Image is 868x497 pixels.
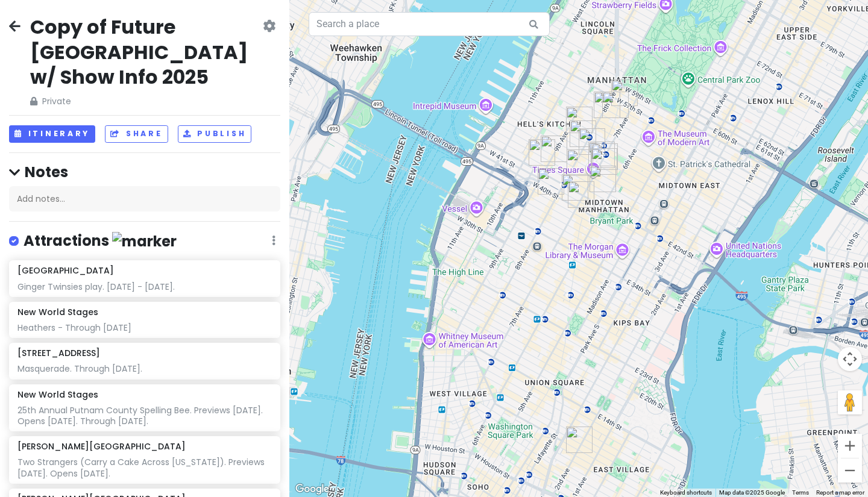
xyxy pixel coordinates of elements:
[105,125,168,143] button: Share
[541,136,567,162] div: The Friki TIki
[660,489,712,497] button: Keyboard shortcuts
[567,149,593,176] div: Broadhurst Theatre
[588,142,615,168] div: Theater District
[17,405,271,427] div: 25th Annual Putnam County Spelling Bee. Previews [DATE]. Opens [DATE]. Through [DATE].
[566,107,593,133] div: New World Stages
[17,307,98,317] h6: New World Stages
[24,231,177,251] h4: Attractions
[594,92,620,118] div: Studio 54
[570,120,596,147] div: Sir Henry’s
[309,12,550,36] input: Search a place
[590,166,616,192] div: The Long Room
[579,128,605,155] div: Longacre Theatre
[17,348,100,358] h6: [STREET_ADDRESS]
[178,125,252,143] button: Publish
[292,481,332,497] img: Google
[529,139,555,166] div: The Purple Tongue Wine Bar
[17,457,271,478] div: Two Strangers (Carry a Cake Across [US_STATE]). Previews [DATE]. Opens [DATE].
[30,95,260,108] span: Private
[591,148,617,175] div: Havana Central Times Square
[17,281,271,292] div: Ginger Twinsies play. [DATE] - [DATE].
[30,14,260,90] h2: Copy of Future [GEOGRAPHIC_DATA] w/ Show Info 2025
[17,265,114,276] h6: [GEOGRAPHIC_DATA]
[838,458,862,483] button: Zoom out
[816,489,864,496] a: Report a map error
[562,174,588,201] div: Nederlander Theatre
[17,389,98,400] h6: New World Stages
[9,125,95,143] button: Itinerary
[292,481,332,497] a: Open this area in Google Maps (opens a new window)
[602,92,629,118] div: Dear Irving on Broadway
[838,347,862,371] button: Map camera controls
[9,163,280,181] h4: Notes
[611,80,638,106] div: 218 W 57th St
[538,168,564,195] div: Dear Irving on Hudson Rooftop Bar
[17,363,271,374] div: Masquerade. Through [DATE].
[838,434,862,458] button: Zoom in
[591,143,618,170] div: Palace Theatre
[568,181,594,208] div: The Independent
[566,427,593,453] div: Orpheum Theatre
[838,390,862,414] button: Drag Pegman onto the map to open Street View
[17,322,271,333] div: Heathers - Through [DATE]
[792,489,809,496] a: Terms (opens in new tab)
[17,441,186,452] h6: [PERSON_NAME][GEOGRAPHIC_DATA]
[9,186,280,211] div: Add notes...
[719,489,785,496] span: Map data ©2025 Google
[112,232,177,251] img: marker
